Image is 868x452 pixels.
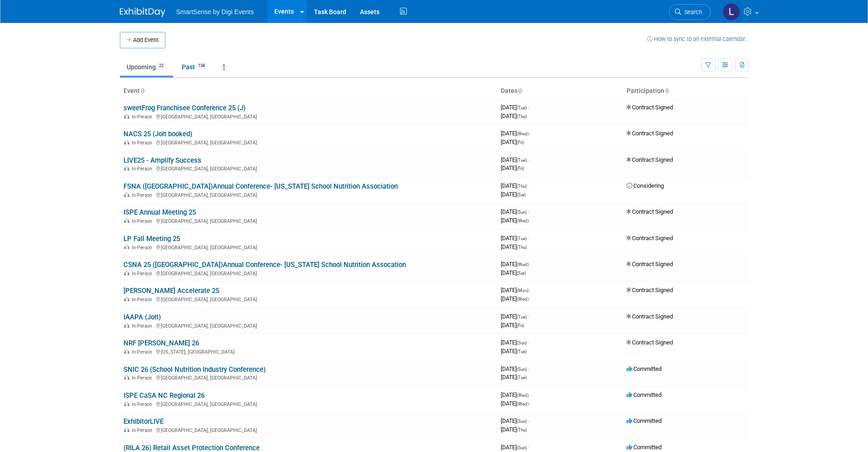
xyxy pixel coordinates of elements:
span: [DATE] [501,217,529,224]
th: Participation [623,83,749,99]
img: In-Person Event [124,427,129,432]
img: In-Person Event [124,192,129,197]
span: - [528,235,529,241]
a: ISPE Annual Meeting 25 [123,208,196,216]
span: [DATE] [501,444,529,451]
span: - [528,182,529,189]
span: (Tue) [517,105,527,110]
a: NRF [PERSON_NAME] 26 [123,339,199,347]
a: Sort by Participation Type [664,87,669,94]
span: (Wed) [517,393,529,398]
span: (Tue) [517,349,527,354]
span: (Sun) [517,419,527,424]
span: (Wed) [517,262,529,267]
span: (Wed) [517,218,529,223]
a: FSNA ([GEOGRAPHIC_DATA])Annual Conference- [US_STATE] School Nutrition Association [123,182,398,190]
button: Add Event [120,32,165,48]
a: NACS 25 (Jolt booked) [123,130,192,138]
span: In-Person [132,192,155,198]
span: Committed [627,391,662,398]
span: Contract Signed [627,339,673,346]
span: [DATE] [501,400,529,407]
th: Dates [497,83,623,99]
span: [DATE] [501,182,529,189]
span: Contract Signed [627,235,673,241]
div: [GEOGRAPHIC_DATA], [GEOGRAPHIC_DATA] [123,164,493,172]
span: [DATE] [501,426,527,433]
div: [GEOGRAPHIC_DATA], [GEOGRAPHIC_DATA] [123,426,493,433]
span: - [528,339,529,346]
span: [DATE] [501,322,524,329]
a: (RILA 26) Retail Asset Protection Conference [123,444,260,452]
span: Contract Signed [627,287,673,293]
span: (Wed) [517,297,529,302]
span: - [528,156,529,163]
span: (Thu) [517,184,527,189]
span: (Thu) [517,427,527,432]
span: In-Person [132,375,155,381]
span: - [530,287,531,293]
img: In-Person Event [124,297,129,301]
span: In-Person [132,114,155,120]
img: In-Person Event [124,245,129,249]
img: In-Person Event [124,166,129,170]
span: (Sat) [517,271,526,276]
img: In-Person Event [124,218,129,223]
a: sweetFrog Franchisee Conference 25 (J) [123,104,246,112]
div: [GEOGRAPHIC_DATA], [GEOGRAPHIC_DATA] [123,374,493,381]
span: - [530,130,531,137]
span: [DATE] [501,156,529,163]
div: [US_STATE], [GEOGRAPHIC_DATA] [123,348,493,355]
div: [GEOGRAPHIC_DATA], [GEOGRAPHIC_DATA] [123,269,493,277]
span: [DATE] [501,139,524,145]
th: Event [120,83,497,99]
a: LIVE25 - Amplify Success [123,156,201,164]
span: Contract Signed [627,156,673,163]
span: (Sat) [517,192,526,197]
span: (Sun) [517,340,527,345]
span: Search [681,9,702,15]
img: In-Person Event [124,114,129,118]
span: [DATE] [501,164,524,171]
img: In-Person Event [124,323,129,328]
a: [PERSON_NAME] Accelerate 25 [123,287,219,295]
img: Leland Jenkins [723,3,740,21]
img: In-Person Event [124,140,129,144]
span: (Thu) [517,114,527,119]
div: [GEOGRAPHIC_DATA], [GEOGRAPHIC_DATA] [123,217,493,224]
span: In-Person [132,323,155,329]
span: Contract Signed [627,313,673,320]
span: - [528,104,529,111]
span: In-Person [132,401,155,407]
div: [GEOGRAPHIC_DATA], [GEOGRAPHIC_DATA] [123,322,493,329]
span: Committed [627,444,662,451]
a: How to sync to an external calendar... [647,36,749,42]
img: In-Person Event [124,349,129,354]
span: Contract Signed [627,130,673,137]
a: CSNA 25 ([GEOGRAPHIC_DATA])Annual Conference- [US_STATE] School Nutrition Assocation [123,261,406,269]
a: ExhibitorLIVE [123,417,164,426]
span: (Thu) [517,245,527,250]
span: (Tue) [517,236,527,241]
a: Past138 [175,58,215,76]
span: (Fri) [517,166,524,171]
span: In-Person [132,271,155,277]
span: (Tue) [517,375,527,380]
span: Contract Signed [627,104,673,111]
span: (Fri) [517,323,524,328]
span: - [528,444,529,451]
span: (Fri) [517,140,524,145]
span: In-Person [132,297,155,303]
span: [DATE] [501,269,526,276]
span: [DATE] [501,348,527,354]
span: [DATE] [501,391,531,398]
span: In-Person [132,166,155,172]
span: In-Person [132,427,155,433]
img: In-Person Event [124,271,129,275]
span: - [528,313,529,320]
span: (Tue) [517,158,527,163]
span: [DATE] [501,235,529,241]
span: [DATE] [501,261,531,267]
span: Contract Signed [627,261,673,267]
span: In-Person [132,245,155,251]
